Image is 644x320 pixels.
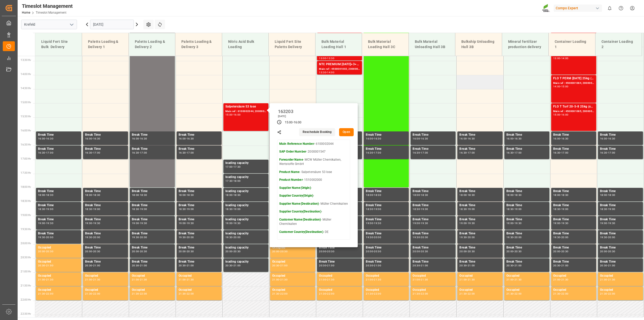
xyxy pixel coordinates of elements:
[279,202,319,205] strong: Supplier Name(Destination)
[459,208,467,210] div: 18:30
[225,217,266,222] div: loading capacity
[608,194,615,196] div: 18:30
[279,150,348,154] p: - 2000001547
[93,194,100,196] div: 18:30
[420,137,421,140] div: -
[45,194,46,196] div: -
[413,152,420,154] div: 16:30
[92,152,93,154] div: -
[179,152,186,154] div: 16:30
[22,2,73,10] div: Timeslot Management
[560,114,561,116] div: -
[366,132,407,137] div: Break Time
[92,208,93,210] div: -
[93,208,100,210] div: 19:00
[553,189,594,194] div: Break Time
[615,3,627,14] button: Help Center
[600,152,607,154] div: 16:30
[139,137,140,140] div: -
[38,137,45,140] div: 16:00
[561,114,569,116] div: 16:00
[225,175,266,180] div: loading capacity
[21,186,31,188] span: 18:00 Hr
[225,222,233,224] div: 19:00
[92,222,93,224] div: -
[140,194,147,196] div: 18:30
[279,218,348,226] p: - Müller Chemikalien
[468,194,475,196] div: 18:30
[366,222,373,224] div: 19:00
[514,137,522,140] div: 16:30
[45,137,46,140] div: -
[561,208,569,210] div: 19:00
[21,101,31,104] span: 15:00 Hr
[85,189,126,194] div: Break Time
[38,203,79,208] div: Break Time
[600,132,641,137] div: Break Time
[366,194,373,196] div: 18:00
[459,147,500,152] div: Break Time
[285,120,293,125] div: 15:00
[21,171,31,174] span: 17:30 Hr
[413,37,451,52] div: Bulk Material Unloading Hall 3B
[326,57,327,59] div: -
[139,152,140,154] div: -
[46,208,53,210] div: 19:00
[413,189,454,194] div: Break Time
[319,62,360,67] div: NTC PREMIUM [DATE]+3+TE BULK
[179,217,220,222] div: Break Time
[600,147,641,152] div: Break Time
[553,137,560,140] div: 16:00
[279,142,348,146] p: - 6100002044
[85,132,126,137] div: Break Time
[179,147,220,152] div: Break Time
[233,222,233,224] div: -
[225,203,266,208] div: loading capacity
[604,3,615,14] button: show 0 new notifications
[374,208,381,210] div: 19:00
[413,132,454,137] div: Break Time
[506,147,547,152] div: Break Time
[38,189,79,194] div: Break Time
[607,152,608,154] div: -
[459,217,500,222] div: Break Time
[513,208,514,210] div: -
[366,203,407,208] div: Break Time
[554,3,604,13] button: Compo Expert
[38,194,45,196] div: 18:00
[233,166,241,168] div: 17:30
[553,114,560,116] div: 15:00
[38,217,79,222] div: Break Time
[459,194,467,196] div: 18:00
[92,137,93,140] div: -
[468,152,475,154] div: 17:00
[187,152,194,154] div: 17:00
[39,37,78,52] div: Liquid Fert Site Bulk Delivery
[514,194,522,196] div: 18:30
[459,189,500,194] div: Break Time
[420,152,421,154] div: -
[560,208,561,210] div: -
[373,137,374,140] div: -
[90,20,134,29] input: DD.MM.YYYY
[93,152,100,154] div: 17:00
[467,208,467,210] div: -
[21,214,31,217] span: 19:00 Hr
[22,11,30,14] a: Home
[85,222,92,224] div: 19:00
[233,180,233,182] div: -
[459,132,500,137] div: Break Time
[467,222,467,224] div: -
[85,217,126,222] div: Break Time
[326,71,327,74] div: -
[132,194,139,196] div: 18:00
[600,137,607,140] div: 16:00
[513,194,514,196] div: -
[279,170,300,174] strong: Product Name
[413,208,420,210] div: 18:30
[179,37,218,52] div: Paletts Loading & Delivery 3
[85,208,92,210] div: 18:30
[132,189,173,194] div: Break Time
[186,152,187,154] div: -
[366,208,373,210] div: 18:30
